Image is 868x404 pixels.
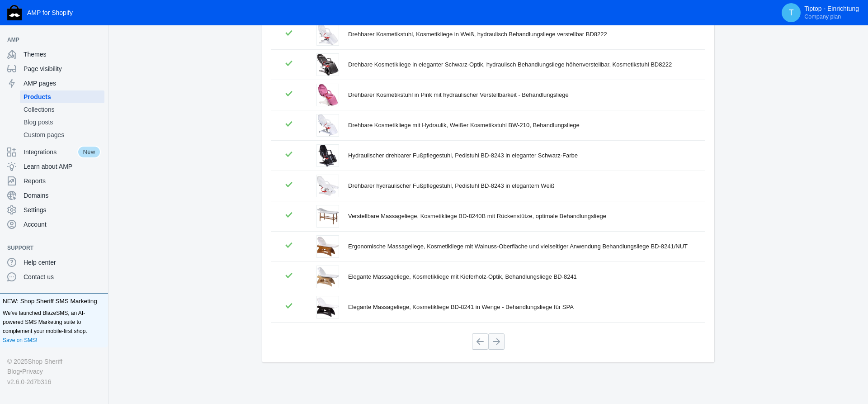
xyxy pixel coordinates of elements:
a: Blog [7,366,20,376]
a: IntegrationsNew [4,145,104,159]
div: Elegante Massageliege, Kosmetikliege mit Kieferholz-Optik, Behandlungsliege BD-8241 [348,272,694,281]
span: Help center [24,258,101,267]
span: Collections [24,105,101,114]
button: Add a sales channel [92,246,106,250]
div: Hydraulischer drehbarer Fußpflegestuhl, Pedistuhl BD-8243 in eleganter Schwarz-Farbe [348,151,694,160]
span: Integrations [24,147,77,157]
div: Drehbarer Kosmetikstuhl, Kosmetikliege in Weiß, hydraulisch Behandlungsliege verstellbar BD8222 [348,30,694,39]
div: Drehbare Kosmetikliege mit Hydraulik, Weißer Kosmetikstuhl BW-210, Behandlungsliege [348,121,694,130]
div: Drehbare Kosmetikliege in eleganter Schwarz-Optik, hydraulisch Behandlungsliege höhenverstellbar,... [348,60,694,69]
div: v2.6.0-2d7b316 [7,377,101,387]
div: Elegante Massageliege, Kosmetikliege BD-8241 in Wenge - Behandlungsliege für SPA [348,303,694,312]
a: Shop Sheriff [28,356,62,366]
a: AMP pages [4,76,104,90]
span: Page visibility [24,64,101,73]
a: Domains [4,188,104,203]
img: elegante-massageliege-kosmetikliege-bd-8241-in-wenge-behandlungsliege-fur-spa-tiptop-einrichtung-... [317,296,339,318]
a: Contact us [4,270,104,284]
img: Shop Sheriff Logo [7,5,22,20]
a: Settings [4,203,104,217]
span: T [787,8,796,17]
a: Products [20,90,104,103]
img: drehbare-kosmetikliege-in-eleganter-schwarz-optik-hydraulisch-behandlungsliege-hohenverstellbar-k... [317,54,339,76]
span: Support [7,243,92,252]
button: Add a sales channel [92,38,106,42]
div: • [7,366,101,376]
img: drehbare-kosmetikliege-mit-hydraulik-weisser-kosmetikstuhl-bw-210-behandlungsliege-tiptop-einrich... [317,114,339,136]
span: Reports [24,176,101,185]
span: Company plan [804,13,841,20]
span: Settings [24,205,101,214]
img: drehbarer-kosmetikstuhl-kosmetikliege-in-weiss-hydraulisch-behandlungsliege-verstellbar-bd8222-ti... [317,24,339,45]
span: Learn about AMP [24,162,101,171]
a: Account [4,217,104,232]
span: Domains [24,191,101,200]
a: Reports [4,174,104,188]
img: drehbarer-kosmetikstuhl-kosmetikstuhl-in-pink-mit-hydraulischer-verstellbarkeit-behandlungsliege-... [317,84,339,106]
span: AMP pages [24,79,101,88]
span: Custom pages [24,130,101,139]
img: elegante-massageliege-kosmetikliege-mit-kieferholz-optik-behandlungsliege-bd-8241-tiptop-einricht... [317,266,339,288]
div: Ergonomische Massageliege, Kosmetikliege mit Walnuss-Oberfläche und vielseitiger Anwendung Behand... [348,242,694,251]
div: Drehbarer Kosmetikstuhl in Pink mit hydraulischer Verstellbarkeit - Behandlungsliege [348,90,694,100]
a: Custom pages [20,128,104,141]
a: Privacy [22,366,43,376]
a: Learn about AMP [4,159,104,174]
img: drehbarer-hydraulischer-fusspflegestuhl-pedistuhl-bd-8243-in-elegantem-weiss-tiptop-einrichtung-1... [317,175,339,197]
a: Themes [4,47,104,62]
span: Blog posts [24,118,101,127]
img: hydraulischer-drehbarer-fusspflegestuhl-pedistuhl-bd-8243-in-eleganter-schwarz-farbe-tiptop-einri... [317,145,339,166]
span: AMP [7,35,92,44]
img: ergonomische-massageliege-kosmetikliege-mit-walnuss-oberflache-und-vielseitiger-anwendung-behandl... [317,236,339,257]
iframe: Drift Widget Chat Controller [823,359,857,393]
img: verstellbare-massageliege-kosmetikliege-bd-8240b-mit-ruckenstutze-optimale-behandlungsliege-tipto... [317,205,339,227]
span: Contact us [24,272,101,281]
span: Themes [24,50,101,59]
a: Page visibility [4,62,104,76]
div: © 2025 [7,356,101,366]
a: Collections [20,103,104,116]
div: Verstellbare Massageliege, Kosmetikliege BD-8240B mit Rückenstütze, optimale Behandlungsliege [348,212,694,221]
span: AMP for Shopify [27,9,73,16]
span: New [77,146,101,158]
a: Blog posts [20,116,104,128]
div: Drehbarer hydraulischer Fußpflegestuhl, Pedistuhl BD-8243 in elegantem Weiß [348,181,694,190]
span: Account [24,220,101,229]
a: Save on SMS! [3,336,38,345]
p: Tiptop - Einrichtung [804,5,859,20]
span: Products [24,92,101,101]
